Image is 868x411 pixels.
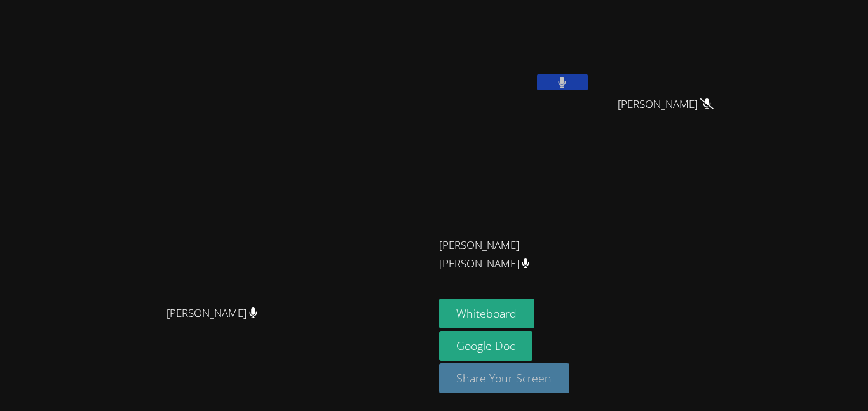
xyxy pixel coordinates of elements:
[439,299,535,328] button: Whiteboard
[166,304,257,323] span: [PERSON_NAME]
[618,95,714,114] span: [PERSON_NAME]
[439,363,570,393] button: Share Your Screen
[439,236,580,273] span: [PERSON_NAME] [PERSON_NAME]
[439,331,533,361] a: Google Doc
